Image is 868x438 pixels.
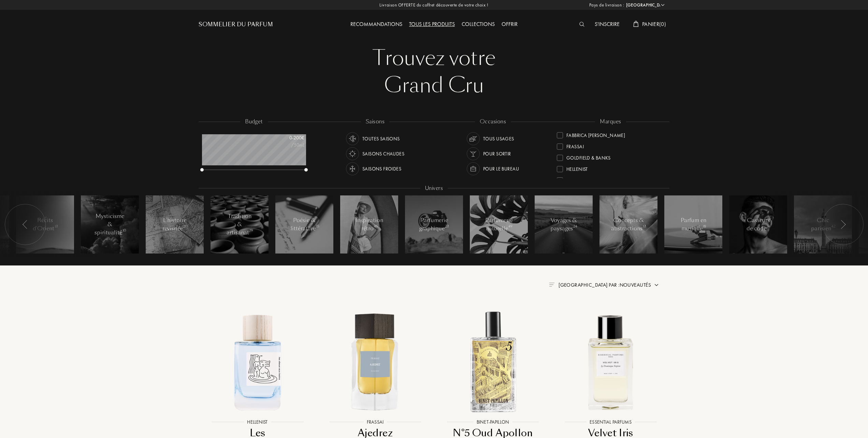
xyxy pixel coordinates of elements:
a: S'inscrire [591,20,623,28]
a: Recommandations [347,20,406,28]
div: Parfumerie graphique [419,216,449,233]
img: arr_left.svg [840,220,846,229]
img: usage_season_average_white.svg [348,134,357,143]
img: arrow.png [654,282,659,288]
img: usage_occasion_all_white.svg [468,134,478,143]
div: Saisons froides [362,162,401,175]
div: Concepts & abstractions [611,216,646,233]
img: Velvet Iris Essential Parfums [558,309,664,415]
div: budget [240,118,268,126]
div: Saisons chaudes [362,147,404,160]
div: Trouvez votre [204,44,664,72]
div: Tous les produits [406,20,458,29]
span: Panier ( 0 ) [642,20,666,28]
span: Pays de livraison : [589,2,624,9]
img: usage_occasion_party_white.svg [468,149,478,159]
div: Mysticisme & spiritualité [95,212,126,237]
span: 23 [445,224,449,229]
div: Recommandations [347,20,406,29]
img: arrow_w.png [660,2,665,8]
span: 14 [767,224,770,229]
div: occasions [475,118,511,126]
span: 45 [374,224,378,229]
img: search_icn_white.svg [579,22,584,27]
div: Casseurs de code [744,216,773,233]
div: Tradition & artisanat [225,212,254,237]
img: usage_occasion_work_white.svg [468,164,478,174]
img: filter_by.png [549,283,554,287]
img: arr_left.svg [23,220,28,229]
div: Frassai [566,141,584,150]
div: Hellenist [566,163,588,173]
a: Sommelier du Parfum [199,20,273,29]
div: S'inscrire [591,20,623,29]
span: 20 [183,224,187,229]
img: N°5 Oud Apollon Binet-Papillon [440,309,546,415]
div: Tous usages [483,132,514,145]
span: 79 [249,228,253,233]
div: Inspiration rétro [355,216,384,233]
a: Collections [458,20,498,28]
img: Les Dieux aux Bains Hellenist [204,309,310,415]
div: Univers [420,184,448,192]
div: Parfumerie naturelle [484,216,513,233]
div: 0 - 200 € [270,134,304,141]
div: Voyages & paysages [549,216,578,233]
img: Ajedrez Frassai [322,309,428,415]
img: usage_season_hot_white.svg [348,149,357,159]
span: 18 [703,224,706,229]
div: Offrir [498,20,521,29]
div: marques [595,118,626,126]
div: Collections [458,20,498,29]
div: Parfum en musique [679,216,708,233]
span: 10 [122,228,126,233]
span: 49 [508,224,512,229]
span: 13 [643,224,646,229]
span: 24 [573,224,577,229]
a: Offrir [498,20,521,28]
div: Grand Cru [204,72,664,99]
div: Pour le bureau [483,162,519,175]
div: /50mL [270,141,304,149]
div: Pour sortir [483,147,511,160]
a: Tous les produits [406,20,458,28]
span: [GEOGRAPHIC_DATA] par : Nouveautés [559,282,651,288]
div: saisons [361,118,389,126]
div: Goldfield & Banks [566,152,610,161]
div: ICONOFLY [566,175,589,184]
img: cart_white.svg [633,21,639,27]
div: Poésie & littérature [290,216,319,233]
div: L'histoire revisitée [160,216,189,233]
img: usage_season_cold_white.svg [348,164,357,174]
span: 15 [316,224,319,229]
div: Fabbrica [PERSON_NAME] [566,129,625,139]
div: Toutes saisons [362,132,400,145]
